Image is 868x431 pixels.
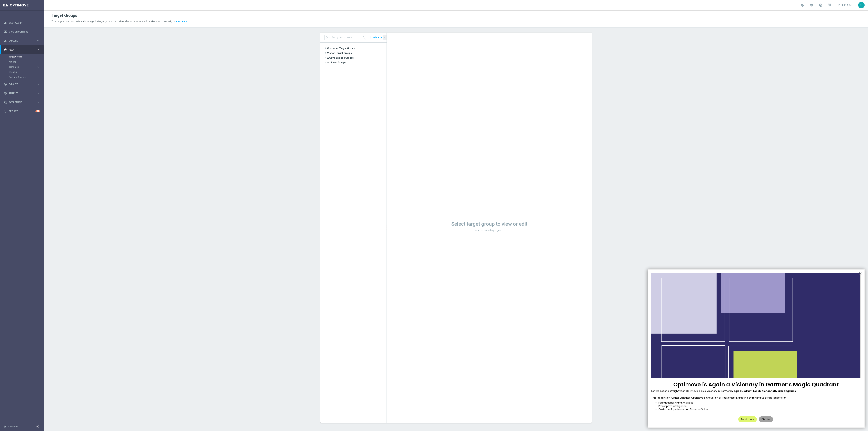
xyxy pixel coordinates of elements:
strong: Magic Quadrant for Multichannel Marketing Hubs [731,389,796,393]
a: Settings [8,426,18,428]
p: Optimove is Again a Visionary in Gartner’s Magic Quadrant [651,381,861,388]
li: Foundational AI and Analytics [658,401,861,405]
h1: Target Groups [52,13,77,18]
div: Execute [4,83,37,86]
div: Analyze [4,92,37,95]
div: Dashboard [4,18,40,27]
span: Data Studio [9,101,37,103]
button: Read more [738,416,757,422]
div: Data Studio [4,101,37,104]
span: search [362,36,365,39]
i: keyboard_arrow_right [37,39,40,42]
p: or create new target group [387,229,592,232]
i: play_circle_outline [4,83,7,86]
i: more_vert [368,35,372,40]
li: Prescriptive Intelligence [658,405,861,408]
span: Visitor Target Groups [327,51,387,55]
div: Explore [4,39,37,42]
i: chevron_left [383,36,387,39]
button: Prioritize [372,35,382,40]
h1: Select target group to view or edit [387,221,592,227]
div: Realtime Triggers [9,75,44,80]
span: For the second straight year, Optimove is as a Visionary in Gartner’s [651,389,731,393]
span: Archived Groups [327,60,387,65]
i: keyboard_arrow_right [37,48,40,51]
i: keyboard_arrow_right [37,83,40,86]
button: Close [859,271,862,276]
button: Dismiss [759,416,773,422]
button: Read more [176,20,187,23]
i: gps_fixed [4,48,7,51]
a: Streams [9,71,35,73]
div: Target Groups [9,54,44,59]
span: . [796,389,796,393]
p: This recognition further validates Optimove’s innovation of Positionless Marketing by ranking us ... [651,396,861,400]
div: AB [858,2,865,8]
i: settings [3,425,6,428]
i: track_changes [4,92,7,95]
a: Target Groups [9,55,35,58]
span: keyboard_arrow_down [854,3,858,7]
span: Always-Exclude Groups [327,55,387,60]
div: Mission Control [4,27,40,36]
a: Optibot [9,107,35,116]
div: Templates [9,64,44,70]
a: Mission Control [9,27,40,36]
i: lightbulb [4,110,7,113]
div: Plan [4,48,37,51]
span: school [810,3,813,7]
div: Templates [9,66,37,68]
a: Dashboard [9,18,40,27]
i: keyboard_arrow_right [37,92,40,95]
div: +10 [35,110,40,112]
span: Execute [9,83,37,85]
i: keyboard_arrow_right [37,101,40,104]
span: This page is used to create and manage the target groups that define which customers will receive... [52,20,175,23]
span: Templates [9,66,33,68]
li: Customer Experience and Time-to-Value [658,408,861,411]
a: Actions [9,61,35,63]
div: Actions [9,59,44,64]
i: keyboard_arrow_right [37,65,40,69]
div: Optibot [4,107,40,116]
a: Realtime Triggers [9,76,35,79]
span: Customer Target Groups [327,46,387,51]
i: equalizer [4,21,7,24]
a: [PERSON_NAME] [838,3,858,8]
div: Streams [9,70,44,75]
span: Plan [9,49,37,51]
input: Quick find group or folder [324,35,366,40]
i: person_search [4,39,7,42]
span: Analyze [9,92,37,94]
span: Explore [9,40,37,42]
